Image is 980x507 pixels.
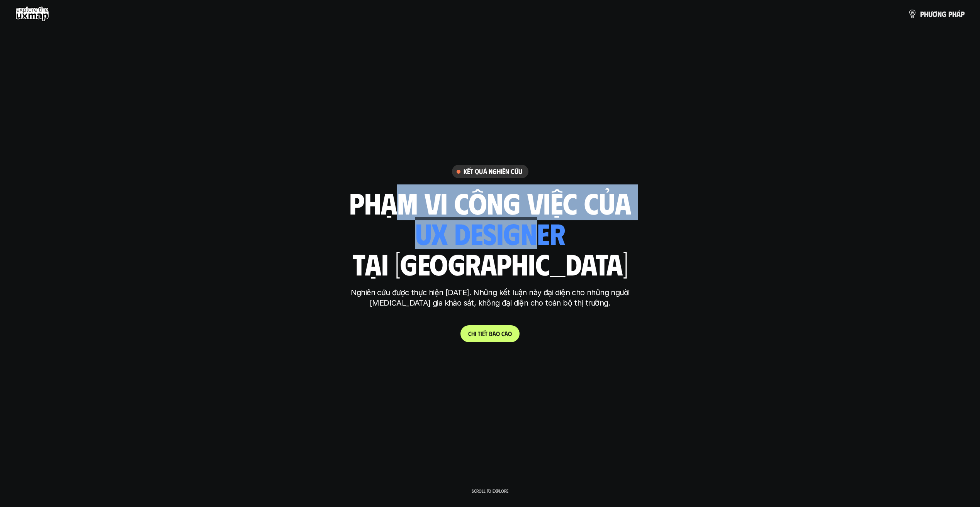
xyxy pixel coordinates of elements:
[485,330,487,337] span: t
[948,10,952,18] span: p
[928,10,932,18] span: ư
[468,330,471,337] span: C
[932,10,938,18] span: ơ
[349,186,631,219] h1: phạm vi công việc của
[471,330,475,337] span: h
[961,10,965,18] span: p
[352,247,628,280] h1: tại [GEOGRAPHIC_DATA]
[508,330,512,337] span: o
[496,330,500,337] span: o
[920,10,924,18] span: p
[489,330,493,337] span: b
[956,10,961,18] span: á
[472,488,508,493] p: Scroll to explore
[464,167,522,176] h6: Kết quả nghiên cứu
[952,10,956,18] span: h
[908,6,965,22] a: phươngpháp
[481,330,482,337] span: i
[924,10,928,18] span: h
[501,330,504,337] span: c
[460,325,520,342] a: Chitiếtbáocáo
[345,287,635,308] p: Nghiên cứu được thực hiện [DATE]. Những kết luận này đại diện cho những người [MEDICAL_DATA] gia ...
[482,330,485,337] span: ế
[938,10,942,18] span: n
[504,330,508,337] span: á
[475,330,476,337] span: i
[493,330,496,337] span: á
[942,10,946,18] span: g
[478,330,481,337] span: t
